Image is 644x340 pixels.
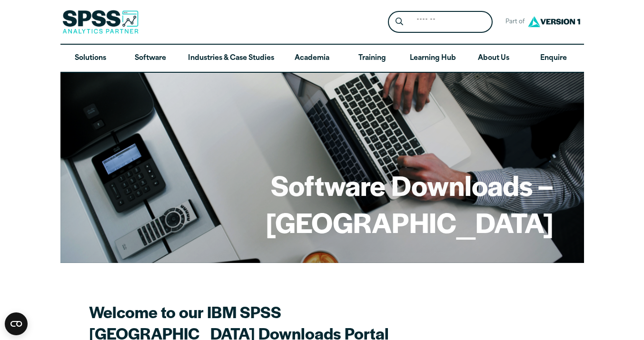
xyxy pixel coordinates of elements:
img: SPSS Analytics Partner [62,10,139,34]
a: About Us [464,45,524,72]
svg: Search magnifying glass icon [396,18,403,26]
a: Software [120,45,180,72]
img: Version1 Logo [525,13,583,30]
a: Training [342,45,402,72]
nav: Desktop version of site main menu [60,45,584,72]
h1: Software Downloads – [GEOGRAPHIC_DATA] [91,166,554,240]
a: Academia [282,45,342,72]
a: Industries & Case Studies [180,45,282,72]
button: Open CMP widget [5,312,28,335]
form: Site Header Search Form [388,11,493,33]
button: Search magnifying glass icon [390,13,408,31]
a: Solutions [60,45,120,72]
span: Part of [500,15,525,29]
a: Learning Hub [402,45,464,72]
a: Enquire [524,45,584,72]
